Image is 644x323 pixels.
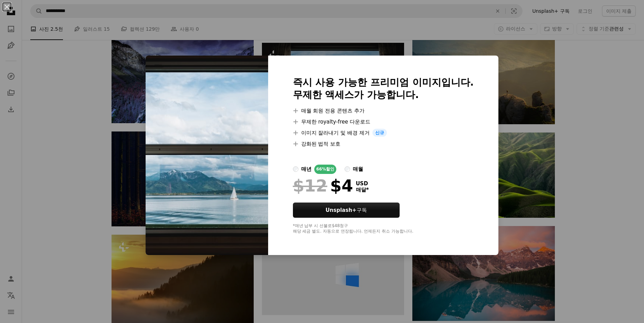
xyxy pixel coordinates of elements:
button: Unsplash+구독 [293,203,400,218]
span: 신규 [372,129,387,137]
input: 매년66%할인 [293,166,298,172]
div: $4 [293,177,353,195]
h2: 즉시 사용 가능한 프리미엄 이미지입니다. 무제한 액세스가 가능합니다. [293,76,474,101]
input: 매월 [345,166,350,172]
li: 강화된 법적 보호 [293,140,474,148]
div: 66% 할인 [314,165,337,174]
img: premium_photo-1677348975907-147a14432e0d [146,56,268,255]
strong: Unsplash+ [326,207,357,213]
div: 매년 [301,165,312,173]
span: $12 [293,177,327,195]
li: 무제한 royalty-free 다운로드 [293,118,474,126]
div: *매년 납부 시 선불로 $48 청구 해당 세금 별도. 자동으로 연장됩니다. 언제든지 취소 가능합니다. [293,223,474,234]
li: 매월 회원 전용 콘텐츠 추가 [293,107,474,115]
li: 이미지 잘라내기 및 배경 제거 [293,129,474,137]
span: USD [356,180,369,187]
div: 매월 [353,165,363,173]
